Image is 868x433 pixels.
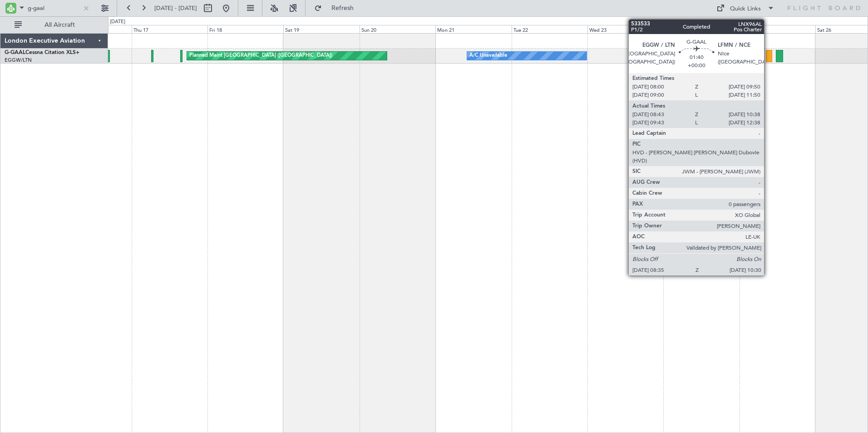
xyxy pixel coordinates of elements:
[5,50,79,55] a: G-GAALCessna Citation XLS+
[283,25,359,33] div: Sat 19
[435,25,511,33] div: Mon 21
[324,5,362,11] span: Refresh
[10,18,99,32] button: All Aircraft
[28,1,80,15] input: A/C (Reg. or Type)
[712,1,779,15] button: Quick Links
[512,25,587,33] div: Tue 22
[24,22,96,28] span: All Aircraft
[207,25,283,33] div: Fri 18
[310,1,365,15] button: Refresh
[730,5,761,14] div: Quick Links
[587,25,663,33] div: Wed 23
[5,50,25,55] span: G-GAAL
[663,25,739,33] div: Thu 24
[132,25,207,33] div: Thu 17
[189,49,332,63] div: Planned Maint [GEOGRAPHIC_DATA] ([GEOGRAPHIC_DATA])
[740,25,815,33] div: Fri 25
[469,49,507,63] div: A/C Unavailable
[110,18,125,26] div: [DATE]
[5,57,32,64] a: EGGW/LTN
[154,4,197,12] span: [DATE] - [DATE]
[360,25,435,33] div: Sun 20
